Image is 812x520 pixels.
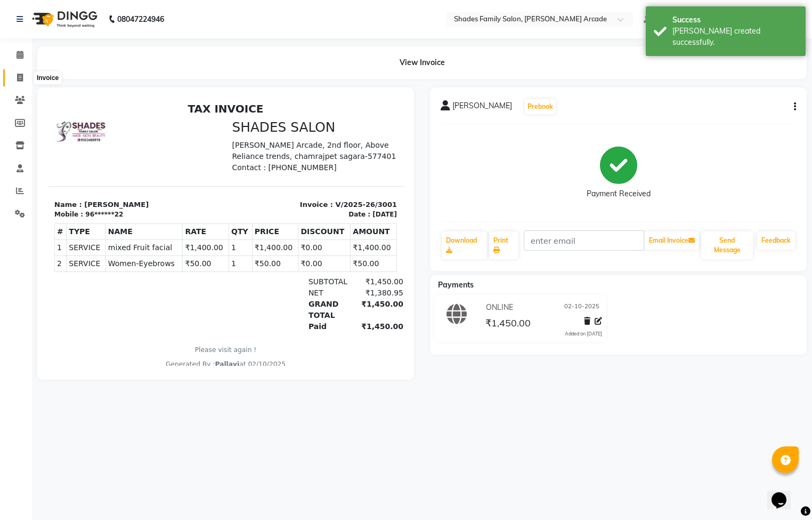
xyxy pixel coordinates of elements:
td: ₹50.00 [303,158,349,174]
div: View Invoice [37,46,807,79]
p: Invoice : V/2025-26/3001 [184,101,350,112]
span: Payments [438,280,474,290]
div: ₹1,450.00 [305,223,355,234]
th: PRICE [204,126,250,142]
td: 1 [181,158,205,174]
span: [PERSON_NAME] [452,100,512,115]
div: ₹1,450.00 [305,201,355,223]
span: Pallavi [167,262,191,270]
span: 02-10-2025 [564,302,599,313]
span: ONLINE [486,302,513,313]
td: ₹1,400.00 [303,142,349,158]
button: Prebook [525,99,556,114]
td: SERVICE [19,158,58,174]
a: Print [489,231,518,259]
p: [PERSON_NAME] Arcade, 2nd floor, Above Reliance trends, chamrajpet sagara-577401 [184,42,350,64]
td: 1 [7,142,19,158]
div: Paid [254,223,305,234]
th: # [7,126,19,142]
td: ₹1,400.00 [135,142,181,158]
span: ₹1,450.00 [485,317,531,332]
div: Bill created successfully. [672,26,798,48]
div: Added on [DATE] [565,330,602,338]
a: Feedback [757,231,795,250]
div: [DATE] [324,111,349,121]
div: Date : [301,111,322,121]
td: 1 [181,142,205,158]
h2: TAX INVOICE [6,4,349,17]
span: mixed Fruit facial [60,144,133,155]
a: Download [442,231,487,259]
td: ₹1,400.00 [204,142,250,158]
div: Mobile : [6,111,35,121]
b: 08047224946 [117,4,164,34]
span: Women-Eyebrows [60,160,133,171]
th: DISCOUNT [250,126,303,142]
input: enter email [524,230,644,251]
td: ₹50.00 [204,158,250,174]
div: Success [672,14,798,26]
th: AMOUNT [303,126,349,142]
p: Please visit again ! [6,247,349,257]
button: Email Invoice [645,231,699,250]
td: SERVICE [19,142,58,158]
div: NET [254,189,305,201]
div: GRAND TOTAL [254,201,305,223]
p: Name : [PERSON_NAME] [6,101,172,112]
td: ₹0.00 [250,158,303,174]
th: NAME [58,126,135,142]
h3: SHADES SALON [184,21,350,37]
th: RATE [135,126,181,142]
div: Payment Received [587,188,651,199]
iframe: chat widget [767,477,801,509]
div: ₹1,380.95 [305,189,355,201]
button: Send Message [701,231,753,259]
div: ₹1,450.00 [305,178,355,189]
th: TYPE [19,126,58,142]
div: Invoice [34,71,61,84]
div: SUBTOTAL [254,178,305,189]
td: ₹0.00 [250,142,303,158]
td: ₹50.00 [135,158,181,174]
td: 2 [7,158,19,174]
div: Generated By : at 02/10/2025 [6,261,349,271]
th: QTY [181,126,205,142]
p: Contact : [PHONE_NUMBER] [184,64,350,75]
img: logo [27,4,100,34]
